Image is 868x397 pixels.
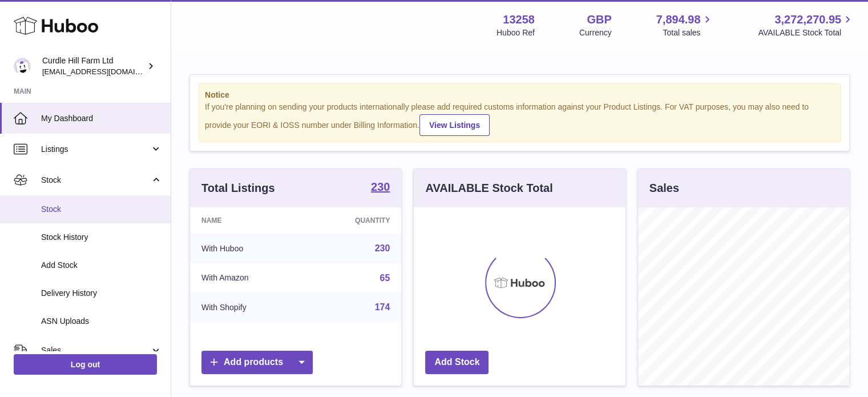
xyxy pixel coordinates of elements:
span: ASN Uploads [41,316,162,327]
img: internalAdmin-13258@internal.huboo.com [14,58,31,75]
strong: 13258 [503,12,535,27]
a: 230 [375,243,390,253]
th: Quantity [306,207,402,234]
span: Sales [41,345,150,356]
span: Stock [41,175,150,186]
span: Listings [41,144,150,155]
th: Name [190,207,306,234]
strong: GBP [587,12,611,27]
a: Add Stock [425,351,488,374]
a: 65 [380,273,390,283]
div: Currency [579,27,612,38]
span: 3,272,270.95 [774,12,841,27]
span: Add Stock [41,260,162,271]
a: View Listings [419,114,490,136]
td: With Shopify [190,292,306,322]
a: 3,272,270.95 AVAILABLE Stock Total [758,12,854,38]
h3: Sales [649,181,679,196]
span: My Dashboard [41,113,162,124]
a: 230 [371,181,390,195]
h3: Total Listings [201,181,275,196]
strong: 230 [371,181,390,193]
a: Add products [201,351,313,374]
td: With Huboo [190,234,306,263]
div: If you're planning on sending your products internationally please add required customs informati... [205,102,834,136]
a: 7,894.98 Total sales [656,12,714,38]
span: 7,894.98 [656,12,701,27]
span: AVAILABLE Stock Total [758,27,854,38]
span: Delivery History [41,288,162,299]
h3: AVAILABLE Stock Total [425,181,552,196]
div: Curdle Hill Farm Ltd [42,55,145,77]
a: 174 [375,302,390,312]
div: Huboo Ref [496,27,535,38]
span: Stock [41,204,162,215]
a: Log out [14,354,157,375]
span: Stock History [41,232,162,243]
span: [EMAIL_ADDRESS][DOMAIN_NAME] [42,67,168,76]
td: With Amazon [190,263,306,293]
strong: Notice [205,90,834,101]
span: Total sales [663,27,713,38]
